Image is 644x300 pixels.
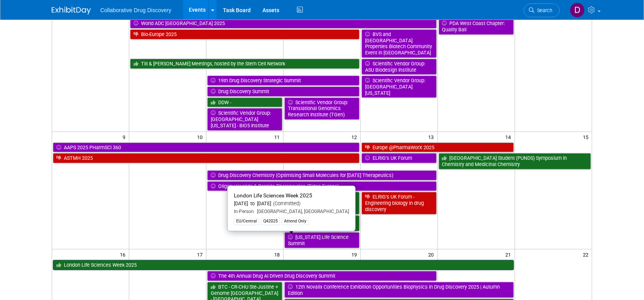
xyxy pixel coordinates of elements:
a: ELRIG’s UK Forum - Engineering biology in drug discovery [362,192,437,214]
div: EU/Central [234,218,259,225]
div: Attend Only [282,218,309,225]
span: 13 [428,132,438,142]
a: London Life Sciences Week 2025 [53,260,514,270]
a: Drug Discovery Summit [207,87,360,97]
a: Scientific Vendor Group: Translational Genomics Research Institute (TGen) [284,98,360,120]
a: ASTMH 2025 [53,153,360,163]
span: 14 [505,132,515,142]
span: London Life Sciences Week 2025 [234,192,312,199]
span: 10 [196,132,206,142]
a: Scientific Vendor Group: [GEOGRAPHIC_DATA][US_STATE] [362,76,437,98]
span: In-Person [234,209,254,214]
span: 11 [273,132,283,142]
div: Q42025 [261,218,280,225]
a: [US_STATE] Life Science Summit [284,232,360,248]
div: [DATE] to [DATE] [234,201,349,207]
span: Collaborative Drug Discovery [100,7,171,13]
a: Europe @PharmaWorX 2025 [362,143,514,153]
a: Drug Discovery Chemistry (Optimising Small Molecules for [DATE] Therapeutics) [207,170,437,181]
a: Search [524,4,560,17]
a: The 4th Annual Drug AI Driven Drug Discovery Summit [207,271,437,281]
a: BVS and [GEOGRAPHIC_DATA] Properties Biotech Community Event in [GEOGRAPHIC_DATA] [362,29,437,58]
span: (Committed) [271,201,300,206]
span: 16 [119,249,129,259]
span: 15 [582,132,592,142]
a: DDW - [207,98,282,108]
span: 21 [505,249,515,259]
a: 19th Drug Discovery Strategic Summit [207,76,360,86]
span: 18 [273,249,283,259]
a: Till & [PERSON_NAME] Meetings, hosted by the Stem Cell Network [130,59,360,69]
span: 22 [582,249,592,259]
a: Oligonucleotide & Peptide Therapeutics (Tides Europe) [207,181,437,192]
span: 19 [351,249,360,259]
span: Search [534,7,552,13]
span: 17 [196,249,206,259]
span: 12 [351,132,360,142]
img: ExhibitDay [52,7,91,14]
a: Scientific Vendor Group: ASU Biodesign Institute [362,59,437,75]
a: 12th Novalix Conference Exhibition Opportunities Biophysics in Drug Discovery 2025 | Autumn Edition [284,282,514,298]
img: Daniel Castro [570,3,585,18]
a: [GEOGRAPHIC_DATA] Student (PUNDS) Symposium in Chemistry and Medicinal Chemistry [439,153,591,169]
a: Bio-Europe 2025 [130,29,360,40]
a: Scientific Vendor Group: [GEOGRAPHIC_DATA][US_STATE] - BIO5 Institute [207,108,282,130]
a: ELRIG’s UK Forum [362,153,437,163]
span: 9 [122,132,129,142]
a: World ADC [GEOGRAPHIC_DATA] 2025 [130,18,436,29]
span: 20 [428,249,438,259]
a: PDA West Coast Chapter: Quality Ball [439,18,514,34]
span: [GEOGRAPHIC_DATA], [GEOGRAPHIC_DATA] [254,209,349,214]
a: AAPS 2025 PHarmSCi 360 [53,143,360,153]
